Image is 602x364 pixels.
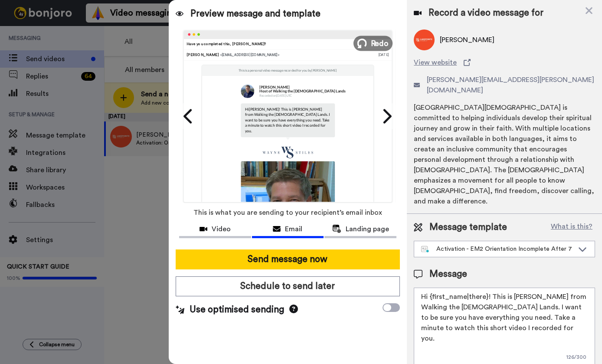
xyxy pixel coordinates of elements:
[259,93,345,98] p: Recorded on [DATE] UTC
[548,221,595,234] button: What is this?
[259,89,345,93] p: Host of Walking the [DEMOGRAPHIC_DATA] Lands
[421,245,574,253] div: Activation - EM2 Orientation Incomplete After 7 Days
[414,102,595,207] div: [GEOGRAPHIC_DATA][DEMOGRAPHIC_DATA] is committed to helping individuals develop their spiritual j...
[427,75,595,95] span: [PERSON_NAME][EMAIL_ADDRESS][PERSON_NAME][DOMAIN_NAME]
[241,84,254,98] img: f6fe883d-7b65-4ca4-8a54-6fceed8bc82e-1688135973.jpg
[346,224,389,234] span: Landing page
[285,224,302,234] span: Email
[241,161,335,255] img: 9k=
[176,276,400,296] button: Schedule to send later
[262,146,314,158] img: 6b711545-1a57-45a0-b819-6c4288494132
[193,203,382,222] span: This is what you are sending to your recipient’s email inbox
[176,249,400,269] button: Send message now
[212,224,231,234] span: Video
[378,52,389,57] div: [DATE]
[421,246,429,253] img: nextgen-template.svg
[429,221,507,234] span: Message template
[239,68,337,72] p: This is a personal video message recorded for you by [PERSON_NAME]
[245,106,330,133] p: Hi [PERSON_NAME] ! This is [PERSON_NAME] from Walking the [DEMOGRAPHIC_DATA] Lands. I want to be ...
[190,303,284,316] span: Use optimised sending
[414,57,595,68] a: View website
[414,57,457,68] span: View website
[429,268,467,281] span: Message
[259,85,345,89] p: [PERSON_NAME]
[186,52,378,57] div: [PERSON_NAME]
